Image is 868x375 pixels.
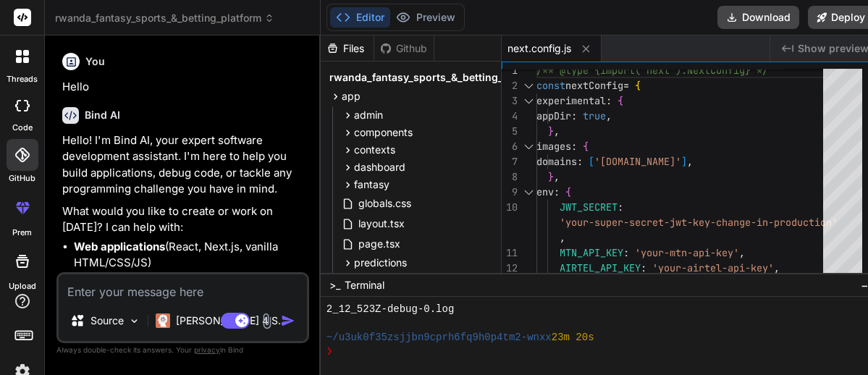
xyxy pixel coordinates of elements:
strong: Web applications [74,240,165,253]
li: (React, Next.js, vanilla HTML/CSS/JS) [74,239,306,271]
span: , [554,125,560,138]
img: Claude 4 Sonnet [156,313,170,328]
span: , [560,231,565,244]
h6: Bind AI [85,108,120,122]
p: What would you like to create or work on [DATE]? I can help with: [62,203,306,236]
label: code [12,122,33,134]
span: const [536,79,565,92]
span: admin [354,108,383,122]
div: 4 [502,109,518,124]
img: attachment [258,313,275,329]
div: 6 [502,139,518,154]
span: ] [681,155,687,168]
p: Hello [62,79,306,96]
span: images [536,140,571,153]
span: 'your-mtn-api-key' [635,246,739,259]
span: app [342,89,361,104]
span: rwanda_fantasy_sports_&_betting_platform [329,70,546,85]
span: ~/u3uk0f35zsjjbn9cprh6fq9h0p4tm2-wnxx [326,331,552,345]
span: : [618,201,623,214]
span: , [739,246,745,259]
span: privacy [194,345,220,354]
div: 8 [502,169,518,185]
p: Hello! I'm Bind AI, your expert software development assistant. I'm here to help you build applic... [62,132,306,198]
button: Download [717,6,799,29]
label: Upload [9,280,36,292]
span: : [577,155,583,168]
span: 'your-super-secret-jwt-key-change-in-production' [560,216,838,229]
div: Click to collapse the range. [519,185,538,200]
span: } [548,170,554,183]
p: [PERSON_NAME] 4 S.. [176,313,284,328]
span: 2_12_523Z-debug-0.log [326,303,454,316]
span: >_ [329,278,340,292]
div: 7 [502,154,518,169]
div: Click to collapse the range. [519,93,538,109]
span: , [687,155,693,168]
span: , [554,170,560,183]
span: AIRTEL_API_KEY [560,261,641,274]
span: } [548,125,554,138]
span: MTN_API_KEY [560,246,623,259]
div: Github [374,41,434,56]
div: 5 [502,124,518,139]
p: Always double-check its answers. Your in Bind [56,343,309,357]
span: experimental [536,94,606,107]
span: 'your-airtel-api-key' [652,261,774,274]
span: { [635,79,641,92]
label: GitHub [9,172,35,185]
div: 3 [502,93,518,109]
div: 12 [502,261,518,276]
span: : [571,109,577,122]
span: fantasy [354,177,389,192]
span: page.tsx [357,235,402,253]
span: dashboard [354,160,405,174]
span: : [554,185,560,198]
span: Terminal [345,278,384,292]
img: Pick Models [128,315,140,327]
div: 11 [502,245,518,261]
span: { [583,140,589,153]
span: predictions [354,256,407,270]
span: : [623,246,629,259]
span: = [623,79,629,92]
span: [ [589,155,594,168]
span: { [618,94,623,107]
h6: You [85,54,105,69]
p: Source [90,313,124,328]
div: 10 [502,200,518,215]
span: ❯ [326,345,334,358]
button: Editor [330,7,390,28]
span: { [565,185,571,198]
span: true [583,109,606,122]
div: 2 [502,78,518,93]
label: prem [12,227,32,239]
span: domains [536,155,577,168]
span: appDir [536,109,571,122]
span: components [354,125,413,140]
span: , [774,261,780,274]
span: : [606,94,612,107]
span: , [606,109,612,122]
img: icon [281,313,295,328]
span: 23m 20s [552,331,594,345]
span: rwanda_fantasy_sports_&_betting_platform [55,11,274,25]
span: env [536,185,554,198]
span: globals.css [357,195,413,212]
button: Preview [390,7,461,28]
div: 9 [502,185,518,200]
span: contexts [354,143,395,157]
div: Files [321,41,374,56]
span: nextConfig [565,79,623,92]
span: '[DOMAIN_NAME]' [594,155,681,168]
span: next.config.js [507,41,571,56]
div: Click to collapse the range. [519,139,538,154]
div: Click to collapse the range. [519,78,538,93]
li: and APIs [74,271,306,288]
span: : [641,261,646,274]
span: : [571,140,577,153]
span: JWT_SECRET [560,201,618,214]
label: threads [7,73,38,85]
span: layout.tsx [357,215,406,232]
